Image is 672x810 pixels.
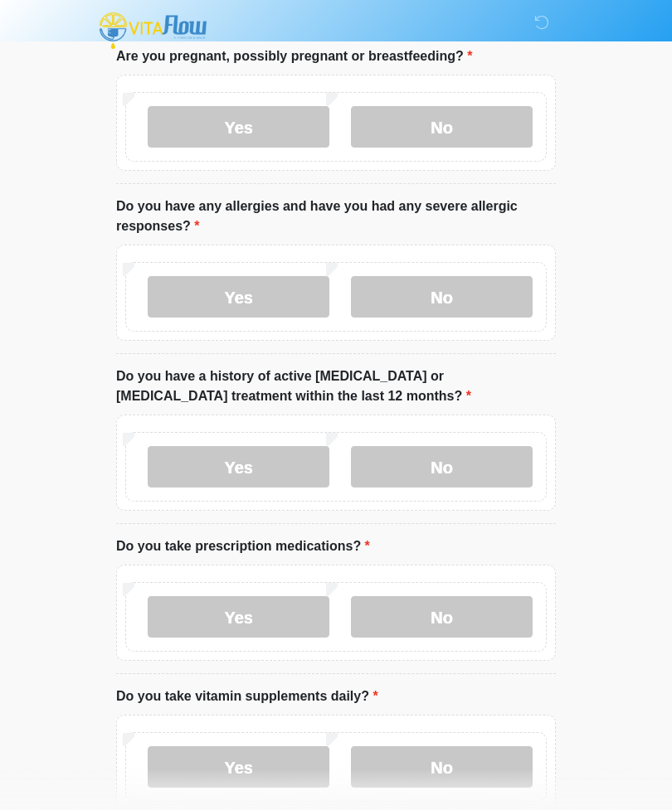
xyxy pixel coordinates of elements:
label: No [351,596,533,638]
label: No [351,106,533,148]
label: No [351,276,533,318]
label: Do you have any allergies and have you had any severe allergic responses? [116,196,556,236]
label: Yes [148,276,329,318]
label: Yes [148,446,329,487]
label: Do you take vitamin supplements daily? [116,686,378,706]
label: Do you take prescription medications? [116,536,370,556]
label: Do you have a history of active [MEDICAL_DATA] or [MEDICAL_DATA] treatment within the last 12 mon... [116,366,556,406]
label: No [351,746,533,788]
label: Yes [148,596,329,638]
img: Vitaflow IV Hydration and Health Logo [100,12,207,49]
label: No [351,446,533,487]
label: Yes [148,106,329,148]
label: Yes [148,746,329,788]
